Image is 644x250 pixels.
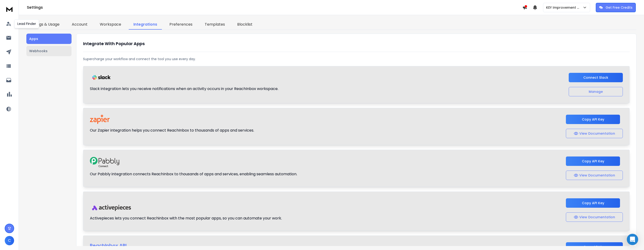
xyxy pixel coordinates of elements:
[566,212,623,222] button: View Documentation
[606,5,632,10] p: Get Free Credits
[27,5,522,10] h1: Settings
[26,20,64,30] a: Billings & Usage
[83,40,630,47] h1: Integrate With Popular Apps
[165,20,197,30] a: Preferences
[566,156,620,166] button: Copy API Key
[5,5,14,13] img: logo
[566,129,623,138] button: View Documentation
[569,87,623,96] button: Manage
[596,3,636,12] button: Get Free Credits
[627,234,638,245] div: Open Intercom Messenger
[26,34,72,44] button: Apps
[90,86,278,92] p: Slack integration lets you receive notifications when an activity occurs in your ReachInbox works...
[566,198,620,208] button: Copy API Key
[14,19,39,28] div: Lead Finder
[546,5,583,10] p: KEY Improvement B.V.
[26,46,72,56] button: Webhooks
[95,20,126,30] a: Workspace
[566,171,623,180] button: View Documentation
[90,242,219,249] h1: ReachInbox API
[200,20,230,30] a: Templates
[67,20,92,30] a: Account
[90,171,297,177] p: Our Pabbly integration connects ReachInbox to thousands of apps and services, enabling seamless a...
[232,20,257,30] a: Blocklist
[129,20,162,30] a: Integrations
[5,236,14,245] button: C
[90,128,254,133] p: Our Zapier integration helps you connect ReachInbox to thousands of apps and services.
[90,215,282,221] p: Activepieces lets you connect Reachinbox with the most popular apps, so you can automate your work.
[569,73,623,82] button: Connect Slack
[566,115,620,124] button: Copy API Key
[83,57,630,61] p: Supercharge your workflow and connect the tool you use every day.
